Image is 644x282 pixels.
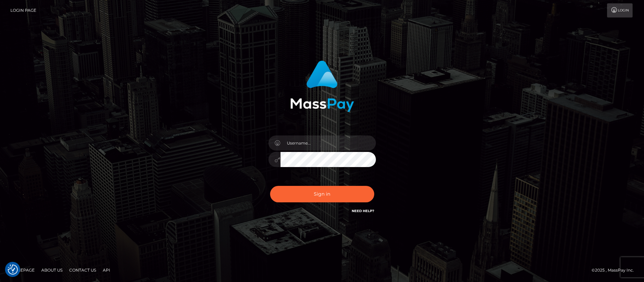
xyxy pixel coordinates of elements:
a: Homepage [7,265,37,275]
a: Contact Us [67,265,99,275]
button: Sign in [270,186,374,202]
a: Login [607,3,633,17]
a: Need Help? [352,209,374,213]
input: Username... [281,135,376,151]
button: Consent Preferences [8,265,18,275]
div: © 2025 , MassPay Inc. [592,267,639,274]
a: About Us [39,265,65,275]
img: MassPay Login [290,61,354,112]
a: Login Page [10,3,36,17]
img: Revisit consent button [8,265,18,275]
a: API [100,265,113,275]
